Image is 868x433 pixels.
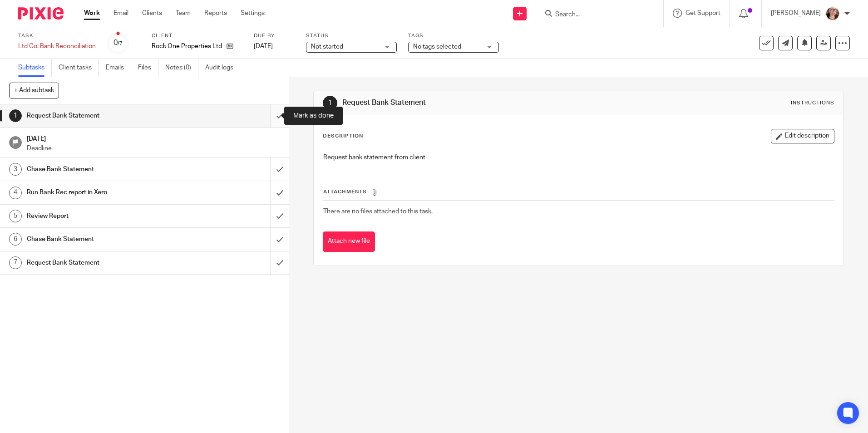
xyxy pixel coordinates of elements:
div: 4 [9,187,22,199]
span: No tags selected [413,44,461,50]
p: Description [323,133,363,140]
p: Rock One Properties Ltd [152,42,222,51]
a: Team [176,9,191,18]
h1: Chase Bank Statement [27,232,183,246]
a: Client tasks [59,59,99,77]
a: Work [84,9,100,18]
span: Not started [311,44,343,50]
a: Files [138,59,158,77]
div: 3 [9,163,22,176]
img: Louise.jpg [825,6,840,21]
img: Pixie [18,7,64,20]
div: Ltd Co: Bank Reconciliation [18,42,96,51]
label: Task [18,32,96,39]
span: [DATE] [254,43,273,49]
button: + Add subtask [9,83,59,98]
input: Search [554,11,636,19]
label: Tags [408,32,499,39]
span: There are no files attached to this task. [323,208,433,215]
div: Instructions [791,99,834,107]
div: 1 [323,96,337,110]
h1: Chase Bank Statement [27,162,183,176]
h1: Run Bank Rec report in Xero [27,186,183,199]
a: Email [113,9,128,18]
a: Reports [204,9,227,18]
div: 0 [113,38,123,48]
small: /7 [118,41,123,46]
a: Clients [142,9,162,18]
a: Notes (0) [165,59,198,77]
a: Emails [106,59,131,77]
p: Request bank statement from client [323,153,833,162]
p: Deadline [27,144,280,153]
p: [PERSON_NAME] [771,9,821,18]
h1: Request Bank Statement [27,256,183,270]
label: Client [152,32,242,39]
h1: Review Report [27,209,183,223]
button: Attach new file [323,231,375,252]
h1: Request Bank Statement [342,98,598,108]
label: Due by [254,32,295,39]
span: Attachments [323,189,367,194]
button: Edit description [771,129,834,143]
div: 7 [9,256,22,269]
label: Status [306,32,397,39]
h1: Request Bank Statement [27,109,183,123]
div: 6 [9,233,22,246]
a: Audit logs [205,59,240,77]
h1: [DATE] [27,132,280,143]
a: Settings [241,9,265,18]
a: Subtasks [18,59,52,77]
span: Get Support [686,10,720,16]
div: 5 [9,210,22,222]
div: 1 [9,109,22,122]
